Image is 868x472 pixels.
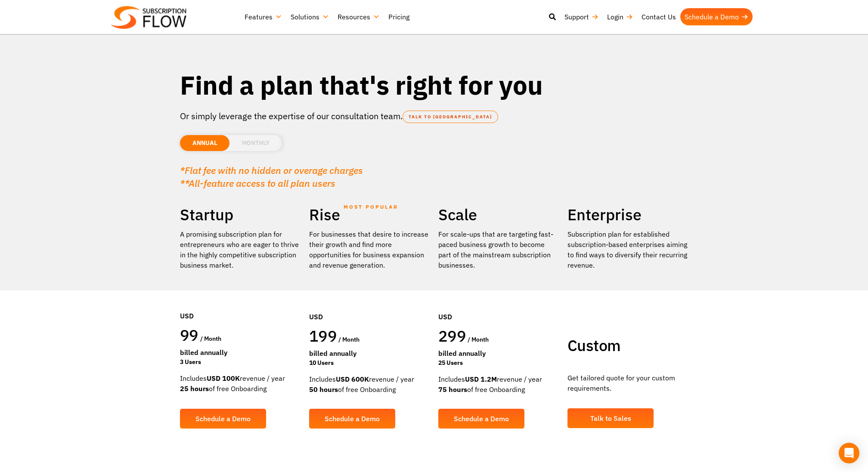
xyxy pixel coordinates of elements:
a: Solutions [286,8,333,25]
span: Talk to Sales [590,415,631,422]
div: For scale-ups that are targeting fast-paced business growth to become part of the mainstream subs... [438,229,559,270]
a: Contact Us [637,8,680,25]
a: Features [240,8,286,25]
strong: 75 hours [438,385,467,394]
div: Billed Annually [309,348,430,358]
span: Schedule a Demo [195,415,251,422]
div: 10 Users [309,358,430,367]
div: Includes revenue / year of free Onboarding [180,373,301,394]
a: Support [560,8,603,25]
strong: USD 600K [336,375,369,383]
a: Schedule a Demo [180,409,266,429]
h2: Startup [180,205,301,225]
strong: 25 hours [180,384,209,393]
div: 25 Users [438,358,559,367]
a: Talk to Sales [567,408,654,428]
p: Subscription plan for established subscription-based enterprises aiming to find ways to diversify... [567,229,688,270]
span: 299 [438,326,466,346]
div: USD [180,285,301,325]
span: 99 [180,325,198,345]
div: USD [438,286,559,326]
em: *Flat fee with no hidden or overage charges [180,164,363,176]
h1: Find a plan that's right for you [180,69,688,101]
span: MOST POPULAR [344,197,398,217]
span: / month [468,336,489,343]
em: **All-feature access to all plan users [180,177,335,189]
a: Resources [333,8,384,25]
img: Subscriptionflow [111,6,186,29]
div: Billed Annually [180,347,301,358]
div: Billed Annually [438,348,559,358]
a: TALK TO [GEOGRAPHIC_DATA] [403,111,498,123]
div: USD [309,286,430,326]
span: Custom [567,335,620,355]
a: Login [603,8,637,25]
strong: USD 1.2M [465,375,497,383]
span: / month [200,335,221,342]
h2: Scale [438,205,559,225]
p: Get tailored quote for your custom requirements. [567,373,688,393]
h2: Enterprise [567,205,688,225]
div: 3 Users [180,358,301,367]
p: Or simply leverage the expertise of our consultation team. [180,110,688,123]
a: Schedule a Demo [438,409,524,429]
li: ANNUAL [180,135,229,151]
a: Schedule a Demo [309,409,395,429]
h2: Rise [309,205,430,225]
a: Schedule a Demo [680,8,753,25]
strong: 50 hours [309,385,338,394]
span: 199 [309,326,337,346]
li: MONTHLY [229,135,282,151]
div: For businesses that desire to increase their growth and find more opportunities for business expa... [309,229,430,270]
a: Pricing [384,8,414,25]
span: Schedule a Demo [454,415,509,422]
span: / month [338,336,360,343]
div: Includes revenue / year of free Onboarding [438,374,559,395]
p: A promising subscription plan for entrepreneurs who are eager to thrive in the highly competitive... [180,229,301,270]
strong: USD 100K [207,374,240,383]
div: Includes revenue / year of free Onboarding [309,374,430,395]
div: Open Intercom Messenger [839,443,859,463]
span: Schedule a Demo [325,415,380,422]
